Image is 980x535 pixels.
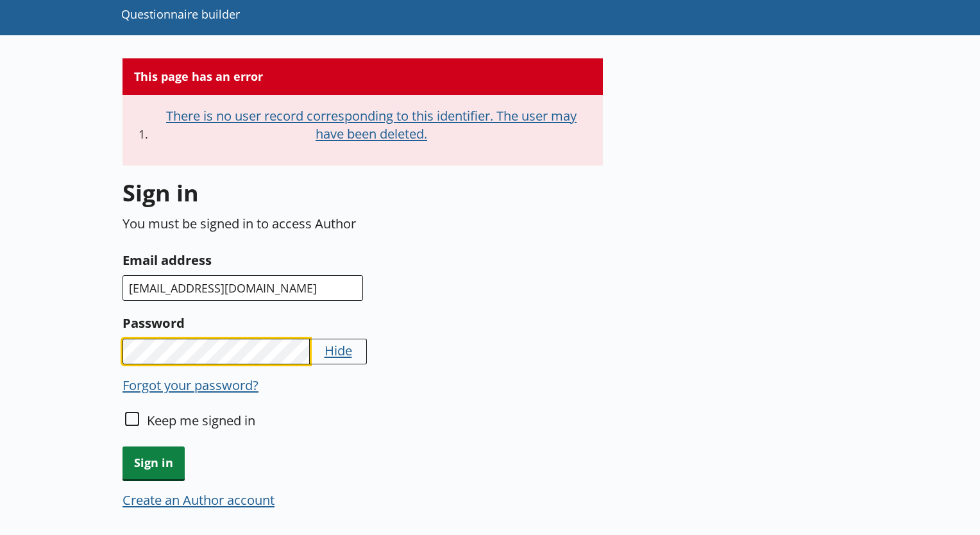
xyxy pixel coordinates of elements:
p: You must be signed in to access Author [122,214,603,232]
button: Sign in [122,446,185,479]
label: Email address [122,250,603,270]
label: Keep me signed in [147,411,255,429]
p: Questionnaire builder [121,6,656,22]
button: There is no user record corresponding to this identifier. The user may have been deleted. [151,106,591,142]
h1: Sign in [122,177,603,208]
label: Password [122,312,603,333]
button: Create an Author account [122,491,275,509]
button: Hide [325,341,352,359]
button: Forgot your password? [122,376,258,394]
